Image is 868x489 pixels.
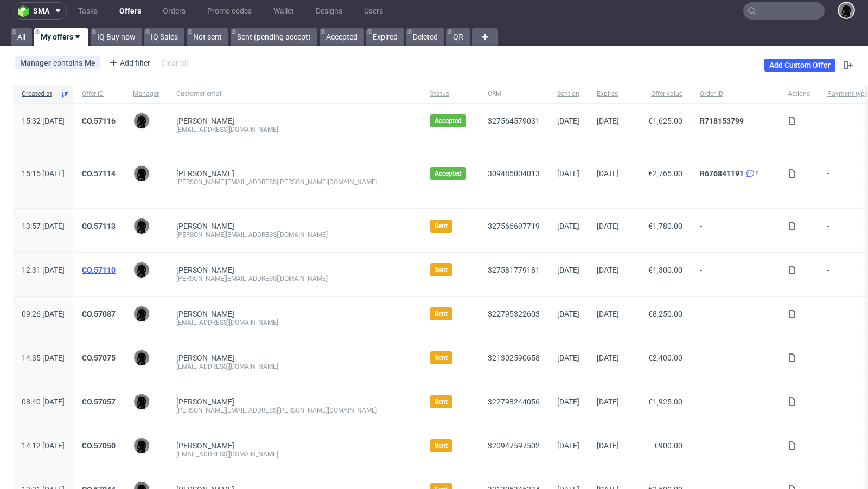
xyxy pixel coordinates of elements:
[597,89,619,99] span: Expires
[156,2,192,20] a: Orders
[82,117,116,125] a: CO.57116
[134,438,149,453] img: Dawid Urbanowicz
[597,117,619,125] span: [DATE]
[18,5,33,17] img: logo
[267,2,301,20] a: Wallet
[144,28,184,46] a: IQ Sales
[34,28,88,46] a: My offers
[176,450,413,459] div: [EMAIL_ADDRESS][DOMAIN_NAME]
[597,310,619,318] span: [DATE]
[788,89,810,99] span: Actions
[201,2,258,20] a: Promo codes
[648,117,682,125] span: €1,625.00
[648,353,682,362] span: €2,400.00
[827,117,868,143] span: -
[320,28,364,46] a: Accepted
[827,353,868,371] span: -
[557,353,579,362] span: [DATE]
[134,218,149,234] img: Dawid Urbanowicz
[82,222,116,230] a: CO.57113
[654,441,682,450] span: €900.00
[11,28,32,46] a: All
[488,310,540,318] a: 322795322603
[839,3,854,18] img: Dawid Urbanowicz
[700,117,744,125] a: R718153799
[700,222,770,239] span: -
[85,59,95,67] div: Me
[488,169,540,178] a: 309485004013
[366,28,404,46] a: Expired
[176,230,413,239] div: [PERSON_NAME][EMAIL_ADDRESS][DOMAIN_NAME]
[648,310,682,318] span: €8,250.00
[134,350,149,365] img: Dawid Urbanowicz
[435,169,462,178] span: Accepted
[700,441,770,459] span: -
[597,266,619,274] span: [DATE]
[82,397,116,406] a: CO.57057
[22,441,65,450] span: 14:12 [DATE]
[134,262,149,278] img: Dawid Urbanowicz
[488,441,540,450] a: 320947597502
[176,353,234,362] a: [PERSON_NAME]
[435,266,448,274] span: Sent
[176,125,413,134] div: [EMAIL_ADDRESS][DOMAIN_NAME]
[636,89,682,99] span: Offer value
[176,178,413,186] div: [PERSON_NAME][EMAIL_ADDRESS][PERSON_NAME][DOMAIN_NAME]
[22,266,65,274] span: 12:31 [DATE]
[827,266,868,283] span: -
[435,397,448,406] span: Sent
[53,59,85,67] span: contains
[176,441,234,450] a: [PERSON_NAME]
[827,169,868,195] span: -
[82,310,116,318] a: CO.57087
[176,89,413,99] span: Customer email
[648,169,682,178] span: €2,765.00
[134,394,149,409] img: Dawid Urbanowicz
[358,2,390,20] a: Users
[82,266,116,274] a: CO.57110
[176,318,413,327] div: [EMAIL_ADDRESS][DOMAIN_NAME]
[22,397,65,406] span: 08:40 [DATE]
[488,397,540,406] a: 322798244056
[557,441,579,450] span: [DATE]
[488,222,540,230] a: 327566697719
[827,397,868,415] span: -
[134,306,149,321] img: Dawid Urbanowicz
[113,2,148,20] a: Offers
[176,222,234,230] a: [PERSON_NAME]
[176,274,413,283] div: [PERSON_NAME][EMAIL_ADDRESS][DOMAIN_NAME]
[827,310,868,327] span: -
[231,28,317,46] a: Sent (pending accept)
[435,117,462,125] span: Accepted
[134,113,149,128] img: Dawid Urbanowicz
[597,397,619,406] span: [DATE]
[22,310,65,318] span: 09:26 [DATE]
[648,266,682,274] span: €1,300.00
[20,59,53,67] span: Manager
[700,353,770,371] span: -
[72,2,104,20] a: Tasks
[446,28,470,46] a: QR
[22,353,65,362] span: 14:35 [DATE]
[82,169,116,178] a: CO.57114
[557,89,579,99] span: Sent on
[82,89,116,99] span: Offer ID
[22,89,56,99] span: Created at
[700,169,744,178] a: R676841191
[557,310,579,318] span: [DATE]
[764,59,835,72] a: Add Custom Offer
[435,310,448,318] span: Sent
[176,266,234,274] a: [PERSON_NAME]
[827,89,868,99] span: Payment type
[700,310,770,327] span: -
[435,353,448,362] span: Sent
[597,222,619,230] span: [DATE]
[557,117,579,125] span: [DATE]
[82,353,116,362] a: CO.57075
[700,89,770,99] span: Order ID
[597,353,619,362] span: [DATE]
[648,222,682,230] span: €1,780.00
[488,89,540,99] span: CRM
[159,55,190,70] div: Clear all
[91,28,142,46] a: IQ Buy now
